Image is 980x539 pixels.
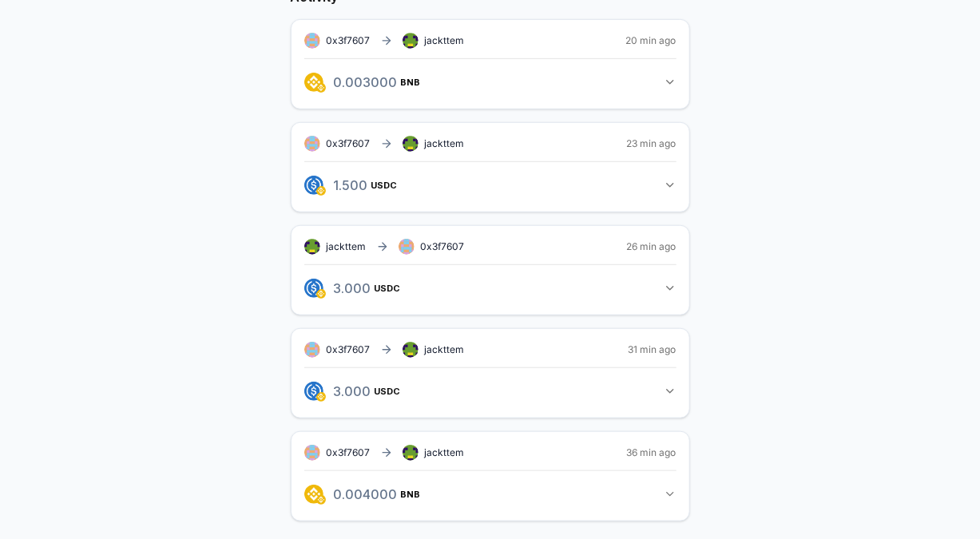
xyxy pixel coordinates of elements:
img: logo.png [304,279,323,298]
img: logo.png [304,382,323,401]
span: jackttem [425,137,465,150]
button: 0.003000BNB [304,69,676,96]
img: logo.png [316,289,326,299]
img: logo.png [316,83,326,93]
button: 0.004000BNB [304,481,676,508]
img: logo.png [304,176,323,195]
span: 26 min ago [627,240,676,253]
img: logo.png [304,485,323,504]
span: 36 min ago [627,446,676,459]
span: jackttem [425,343,465,356]
span: 0x3f7607 [327,343,371,355]
span: 0x3f7607 [327,137,371,149]
button: 3.000USDC [304,378,676,405]
span: USDC [375,386,401,396]
span: USDC [375,283,401,293]
span: 0x3f7607 [421,240,465,252]
img: logo.png [316,186,326,196]
img: logo.png [304,73,323,92]
span: BNB [401,77,421,87]
span: jackttem [327,240,367,253]
button: 3.000USDC [304,275,676,302]
span: jackttem [425,446,465,459]
span: 0x3f7607 [327,34,371,46]
span: 20 min ago [626,34,676,47]
span: 31 min ago [629,343,676,356]
span: 0x3f7607 [327,446,371,458]
span: jackttem [425,34,465,47]
img: logo.png [316,392,326,402]
button: 1.500USDC [304,172,676,199]
span: 23 min ago [627,137,676,150]
span: BNB [401,489,421,499]
img: logo.png [316,495,326,505]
